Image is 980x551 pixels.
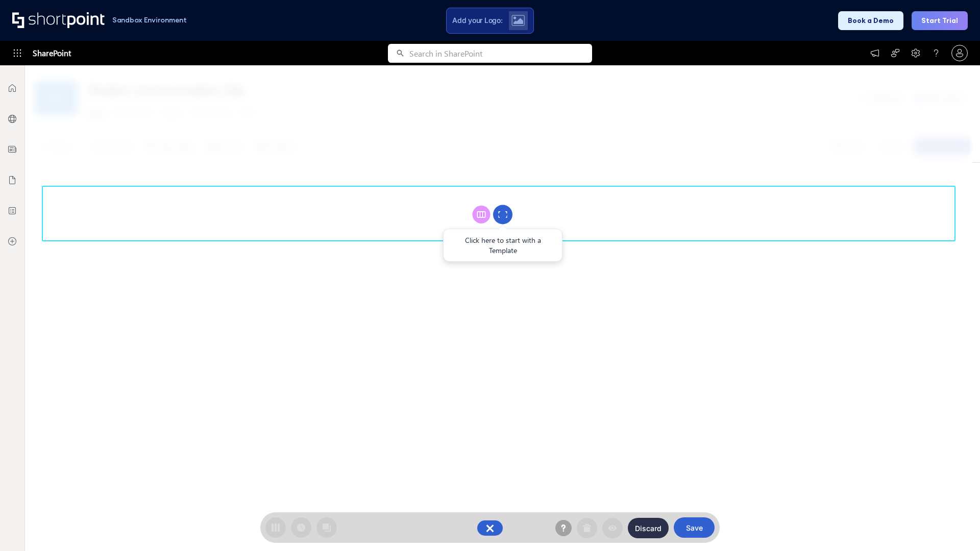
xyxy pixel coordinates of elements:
[33,41,71,65] span: SharePoint
[912,11,968,30] button: Start Trial
[452,16,502,25] span: Add your Logo:
[838,11,903,30] button: Book a Demo
[628,518,669,538] button: Discard
[409,44,592,63] input: Search in SharePoint
[511,15,525,26] img: Upload logo
[674,517,715,538] button: Save
[112,17,187,23] h1: Sandbox Environment
[929,502,980,551] iframe: Chat Widget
